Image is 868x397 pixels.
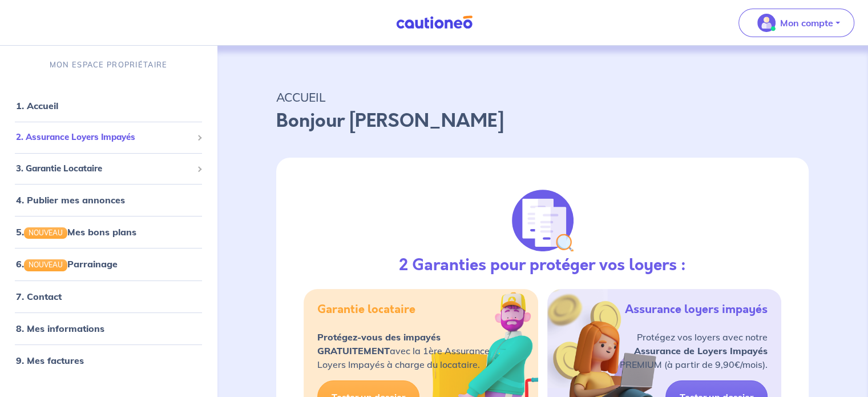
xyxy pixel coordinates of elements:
[50,59,167,70] p: MON ESPACE PROPRIÉTAIRE
[757,14,776,32] img: illu_account_valid_menu.svg
[16,162,192,175] span: 3. Garantie Locataire
[780,16,833,30] p: Mon compte
[16,291,62,302] a: 7. Contact
[317,330,490,371] p: avec la 1ère Assurance Loyers Impayés à charge du locataire.
[317,303,415,316] h5: Garantie locataire
[16,194,125,206] a: 4. Publier mes annonces
[16,226,136,238] a: 5.NOUVEAUMes bons plans
[5,220,212,243] div: 5.NOUVEAUMes bons plans
[625,303,768,316] h5: Assurance loyers impayés
[276,87,809,107] p: ACCUEIL
[399,256,686,275] h3: 2 Garanties pour protéger vos loyers :
[5,252,212,275] div: 6.NOUVEAUParrainage
[738,9,854,37] button: illu_account_valid_menu.svgMon compte
[5,126,212,149] div: 2. Assurance Loyers Impayés
[512,190,574,251] img: justif-loupe
[634,345,768,356] strong: Assurance de Loyers Impayés
[16,323,104,334] a: 8. Mes informations
[16,100,58,111] a: 1. Accueil
[276,107,809,135] p: Bonjour [PERSON_NAME]
[5,189,212,211] div: 4. Publier mes annonces
[5,349,212,372] div: 9. Mes factures
[317,331,441,356] strong: Protégez-vous des impayés GRATUITEMENT
[16,131,192,144] span: 2. Assurance Loyers Impayés
[16,258,118,270] a: 6.NOUVEAUParrainage
[5,94,212,117] div: 1. Accueil
[391,15,477,30] img: Cautioneo
[5,158,212,180] div: 3. Garantie Locataire
[620,330,768,371] p: Protégez vos loyers avec notre PREMIUM (à partir de 9,90€/mois).
[5,285,212,308] div: 7. Contact
[16,355,84,366] a: 9. Mes factures
[5,317,212,340] div: 8. Mes informations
